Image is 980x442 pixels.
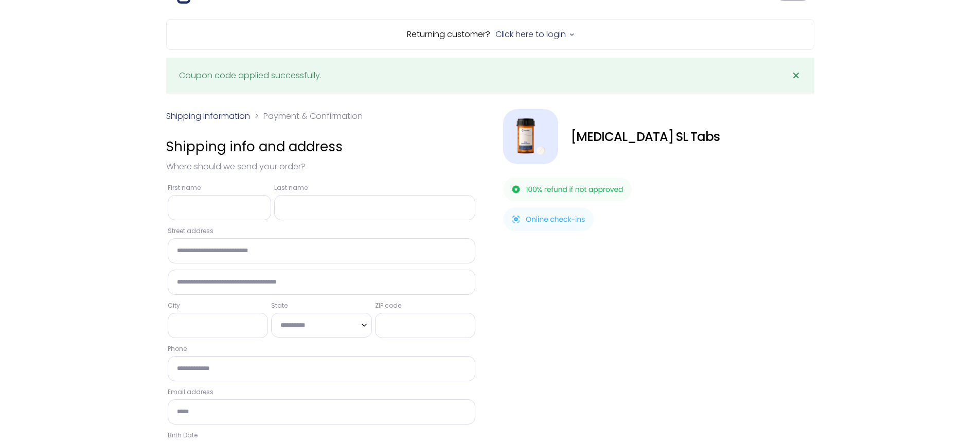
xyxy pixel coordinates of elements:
img: Sermorelin SL Tabs [503,109,558,164]
label: First name [168,183,272,192]
span: > [255,110,259,122]
div: Returning customer? [166,19,814,50]
p: Where should we send your order? [166,160,477,174]
label: Phone [168,344,476,353]
label: Birth Date [168,431,476,440]
a: Click here to login [495,27,566,42]
label: Email address [168,387,476,397]
label: Street address [168,226,476,236]
span: ✕ [792,68,800,83]
div: [MEDICAL_DATA] SL Tabs [571,130,814,144]
img: Online check-ins [503,207,594,231]
a: ✕ [786,65,807,86]
label: State [271,301,372,310]
label: City [168,301,269,310]
h3: Shipping info and address [166,134,477,160]
label: ZIP code [375,301,476,310]
img: 100% refund if not approved [503,178,632,201]
a: Shipping Information [166,110,250,122]
label: Last name [274,183,475,192]
span: Payment & Confirmation [263,110,363,122]
div: Coupon code applied successfully. [179,68,322,83]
